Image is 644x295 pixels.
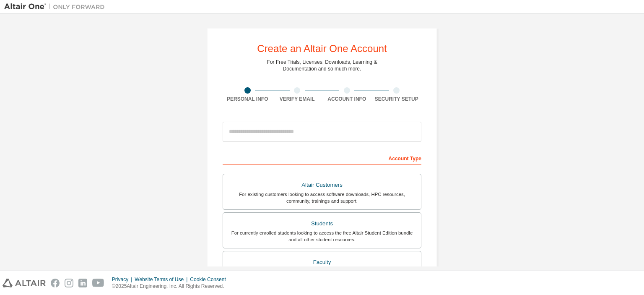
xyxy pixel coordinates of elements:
div: Faculty [228,256,416,268]
img: Altair One [4,3,109,11]
img: youtube.svg [92,279,104,287]
img: linkedin.svg [78,279,87,287]
div: Account Info [322,96,372,102]
div: Website Terms of Use [135,276,190,283]
div: Security Setup [372,96,422,102]
div: Account Type [223,151,421,164]
div: For currently enrolled students looking to access the free Altair Student Edition bundle and all ... [228,230,416,243]
div: Create an Altair One Account [257,44,387,54]
div: For existing customers looking to access software downloads, HPC resources, community, trainings ... [228,191,416,204]
img: altair_logo.svg [3,279,46,287]
div: Cookie Consent [190,276,231,283]
div: Privacy [112,276,135,283]
div: Altair Customers [228,179,416,191]
p: © 2025 Altair Engineering, Inc. All Rights Reserved. [112,283,231,290]
div: For Free Trials, Licenses, Downloads, Learning & Documentation and so much more. [267,59,377,72]
img: facebook.svg [51,279,60,287]
div: Personal Info [223,96,273,102]
div: Students [228,218,416,230]
img: instagram.svg [65,279,73,287]
div: Verify Email [273,96,322,102]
